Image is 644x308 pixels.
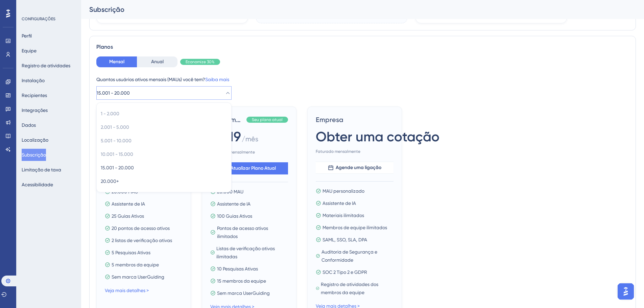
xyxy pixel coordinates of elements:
font: Faturado mensalmente [210,150,255,155]
font: 5 Pesquisas Ativas [112,250,150,255]
font: Empresa [316,116,343,124]
font: Registro de atividades [22,63,70,68]
font: 5.001 - 10.000 [101,138,132,143]
font: Seu plano atual [252,117,283,122]
font: MAU personalizado [323,188,364,194]
button: 2.001 - 5.000 [101,120,227,134]
font: Auditoria de Segurança e Conformidade [321,249,377,263]
font: Integrações [22,108,48,113]
font: Planos [96,44,113,50]
font: Atualizar Plano Atual [231,165,276,171]
font: Membros de equipe ilimitados [323,225,387,230]
font: Assistente de IA [217,201,251,207]
font: 100 Guias Ativos [217,213,252,219]
font: Registro de atividades dos membros da equipe [321,282,378,295]
iframe: Iniciador do Assistente de IA do UserGuiding [616,281,636,302]
button: Perfil [22,30,32,42]
font: 2 listas de verificação ativas [112,238,172,243]
button: 1 - 2.000 [101,107,227,120]
font: 10.001 - 15.000 [101,151,133,157]
font: Dados [22,122,36,128]
font: Economize 30% [186,60,215,64]
font: Assistente de IA [112,201,145,207]
button: Equipe [22,45,37,57]
font: mês [245,135,258,143]
font: Subscrição [89,5,124,14]
button: Integrações [22,104,48,116]
a: Saiba mais [205,77,229,82]
button: Dados [22,119,36,131]
font: Pontos de acesso ativos ilimitados [217,226,268,239]
font: 10 Pesquisas Ativas [217,266,258,271]
font: SAML, SSO, SLA, DPA [323,237,367,242]
font: Perfil [22,33,32,39]
button: Registro de atividades [22,60,70,72]
font: CONFIGURAÇÕES [22,17,55,21]
button: 5.001 - 10.000 [101,134,227,147]
font: Sem marca UserGuiding [217,290,270,296]
font: 25 Guias Ativos [112,213,144,219]
font: Anual [151,59,164,65]
button: Limitação de taxa [22,164,61,176]
button: Recipientes [22,89,47,101]
font: SOC 2 Tipo 2 e GDPR [323,269,367,275]
font: / [242,135,245,143]
button: 20.000+ [101,174,227,188]
button: Acessibilidade [22,179,53,191]
font: 20.000+ [101,179,119,184]
button: 15.001 - 20.000 [96,86,232,100]
font: 2.001 - 5.000 [101,124,129,130]
font: Acessibilidade [22,182,53,187]
font: Quantos usuários ativos mensais (MAUs) você tem? [96,77,205,82]
font: Subscrição [22,152,46,158]
font: 15.001 - 20.000 [97,90,130,96]
font: Mensal [109,59,124,65]
font: 15.001 - 20.000 [101,165,134,170]
button: Localização [22,134,48,146]
font: Instalação [22,78,45,83]
button: Anual [137,56,177,67]
font: Materiais ilimitados [323,213,364,218]
font: Listas de verificação ativas ilimitadas [216,246,275,259]
button: Mensal [96,56,137,67]
button: Atualizar Plano Atual [210,162,288,174]
font: 5 membros da equipe [112,262,159,267]
font: Limitação de taxa [22,167,61,172]
font: 20 pontos de acesso ativos [112,226,170,231]
button: Agende uma ligação [316,162,393,174]
font: Obter uma cotação [316,128,439,145]
font: Sem marca UserGuiding [112,274,164,280]
font: Agende uma ligação [336,165,381,170]
font: Recipientes [22,93,47,98]
button: Subscrição [22,149,46,161]
font: Equipe [22,48,37,53]
button: 15.001 - 20.000 [101,161,227,174]
font: Assistente de IA [323,200,356,206]
font: 15 membros da equipe [217,278,266,284]
font: 1 - 2.000 [101,111,119,116]
button: 10.001 - 15.000 [101,147,227,161]
font: Faturado mensalmente [316,149,360,154]
font: Veja mais detalhes > [105,288,149,293]
button: Instalação [22,74,45,87]
font: Localização [22,137,48,143]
